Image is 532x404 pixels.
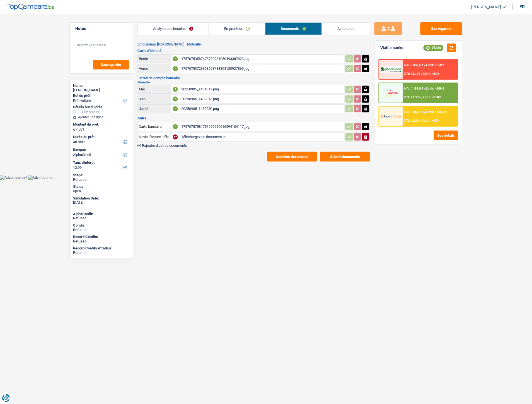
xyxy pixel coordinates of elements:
[405,95,421,99] span: DTI: 27.36%
[73,184,130,189] div: Status:
[73,212,130,216] div: AlphaCredit:
[424,72,440,76] span: Limit: <50%
[405,63,424,67] span: NAI: 1 439,5 €
[173,87,178,92] div: A
[181,85,344,93] div: 20250905_1431017.png
[73,246,130,251] div: Record Credits Atradius:
[380,45,403,50] div: Viable banks
[73,251,130,255] div: Refused
[181,105,344,113] div: 20250905_1432030.png
[267,152,317,162] button: Combine documents
[73,235,130,239] div: Record Credits:
[471,5,501,9] span: [PERSON_NAME]
[139,87,170,91] div: Mai
[73,135,129,139] label: Durée du prêt:
[173,66,178,71] div: A
[73,93,129,98] label: But du prêt:
[173,106,178,111] div: A
[322,23,370,35] a: Assurance
[73,239,130,244] div: Refused
[73,83,130,88] div: Name:
[73,160,129,165] label: Taux d'intérêt:
[426,63,444,67] span: Limit: >850 €
[173,134,178,140] div: NA
[405,110,424,114] span: NAI: 1 441,1 €
[424,119,440,122] span: Limit: <60%
[73,223,130,228] div: Cofidis:
[137,49,370,52] h3: Carte d'identité
[424,87,425,90] span: /
[426,87,444,90] span: Limit: >800 €
[405,72,421,76] span: DTI: 12.12%
[181,122,344,131] div: 17570757581751055620616594184117.jpg
[424,95,441,99] span: Limit: <100%
[73,189,130,193] div: open
[73,127,75,132] span: €
[138,23,209,35] a: Analyse des besoins
[73,105,130,109] div: Détails but du prêt
[181,64,344,73] div: 17570753723393628783303120927869.jpg
[173,56,178,61] div: A
[7,4,54,10] img: TopCompare Logo
[209,23,265,35] a: Emprunteur
[467,3,506,12] a: [PERSON_NAME]
[424,110,425,114] span: /
[381,111,401,121] img: Record Credits
[137,116,370,120] h3: Autre
[73,200,130,205] div: [DATE]
[73,177,130,182] div: Refused
[142,144,187,147] span: Rajouter d'autres documents
[422,95,423,99] span: /
[28,175,55,180] img: Advertisement
[93,60,129,69] button: Sauvegarder
[73,228,130,232] div: Refused
[434,131,458,140] button: See details
[139,66,170,71] div: Verso
[181,95,344,103] div: 20250905_1432013.png
[320,152,370,162] button: Submit documents
[139,97,170,101] div: Juin
[520,4,525,9] div: fr
[73,216,130,220] div: Refused
[73,122,129,127] label: Montant du prêt:
[101,63,121,66] span: Sauvegarder
[265,23,322,35] a: Documents
[137,144,187,147] button: Rajouter d'autres documents
[424,45,444,51] div: Viable
[75,26,127,31] h5: Notes
[405,119,421,122] span: DTI: 12.02%
[73,196,130,201] div: Simulation Date:
[381,66,401,73] img: AlphaCredit
[73,148,129,152] label: Banque:
[420,22,462,35] button: Sauvegarder
[137,81,370,84] h2: Mutuelle
[405,87,424,90] span: NAI: 1 189,8 €
[422,72,423,76] span: /
[139,107,170,111] div: Juillet
[137,76,370,80] h3: Extrait de compte bancaire
[73,115,130,119] div: Ajouter une ligne
[422,119,423,122] span: /
[137,42,370,47] h2: Emprunteur [PERSON_NAME] | Mutuelle
[173,124,178,129] div: A
[426,110,447,114] span: Limit: >1.033 €
[73,173,130,177] div: Stage:
[424,63,425,67] span: /
[381,88,401,98] img: Cofidis
[73,88,130,92] div: [PERSON_NAME]
[139,57,170,61] div: Recto
[173,97,178,102] div: A
[181,55,344,63] div: 17570753587478730981050493387423.jpg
